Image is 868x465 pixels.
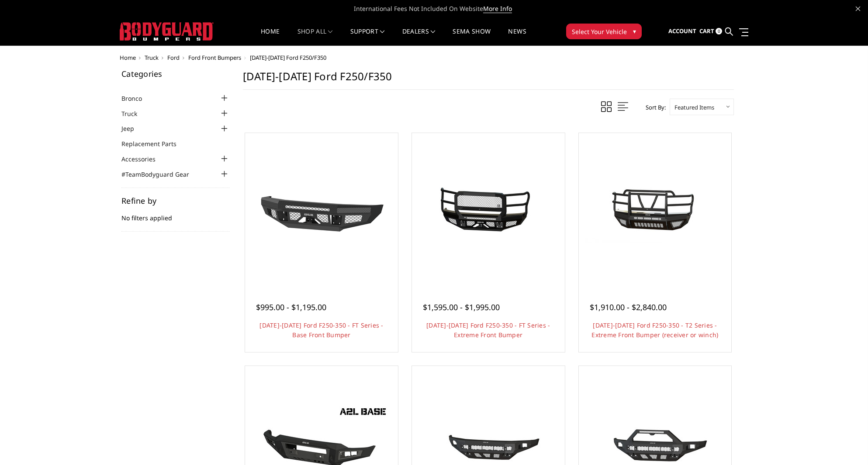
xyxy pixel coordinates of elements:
span: [DATE]-[DATE] Ford F250/F350 [250,54,326,62]
a: [DATE]-[DATE] Ford F250-350 - FT Series - Base Front Bumper [259,321,383,339]
label: Sort By: [641,101,666,114]
a: Accessories [121,154,166,164]
a: shop all [297,28,333,45]
a: Account [668,20,696,43]
a: 2017-2022 Ford F250-350 - FT Series - Extreme Front Bumper 2017-2022 Ford F250-350 - FT Series - ... [414,135,563,284]
h1: [DATE]-[DATE] Ford F250/F350 [243,70,734,90]
span: Cart [699,27,714,35]
div: No filters applied [121,197,230,232]
a: Replacement Parts [121,139,187,148]
a: [DATE]-[DATE] Ford F250-350 - FT Series - Extreme Front Bumper [426,321,550,339]
a: Truck [145,54,159,62]
img: 2017-2022 Ford F250-350 - FT Series - Base Front Bumper [252,170,391,249]
a: Dealers [402,28,436,45]
a: Home [261,28,280,45]
span: $995.00 - $1,195.00 [256,302,326,312]
a: More Info [483,4,512,13]
span: ▾ [633,27,636,36]
span: $1,910.00 - $2,840.00 [590,302,667,312]
span: Account [668,27,696,35]
a: Ford Front Bumpers [188,54,241,62]
a: Support [350,28,385,45]
a: 2017-2022 Ford F250-350 - T2 Series - Extreme Front Bumper (receiver or winch) 2017-2022 Ford F25... [581,135,730,284]
h5: Categories [121,70,230,78]
a: #TeamBodyguard Gear [121,170,200,179]
span: Select Your Vehicle [572,27,627,36]
a: SEMA Show [453,28,491,45]
a: Jeep [121,124,145,133]
a: Bronco [121,94,153,103]
button: Select Your Vehicle [566,24,642,39]
a: Home [120,54,136,62]
a: News [508,28,526,45]
span: 0 [716,28,722,34]
a: Truck [121,109,148,118]
h5: Refine by [121,197,230,205]
a: Ford [167,54,180,62]
img: BODYGUARD BUMPERS [120,22,214,41]
a: [DATE]-[DATE] Ford F250-350 - T2 Series - Extreme Front Bumper (receiver or winch) [591,321,718,339]
a: Cart 0 [699,20,722,43]
span: $1,595.00 - $1,995.00 [423,302,500,312]
a: 2017-2022 Ford F250-350 - FT Series - Base Front Bumper [247,135,396,284]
